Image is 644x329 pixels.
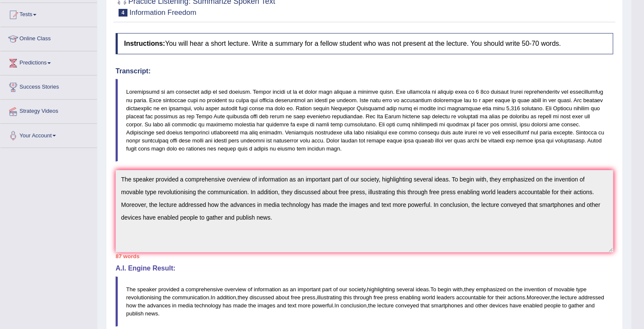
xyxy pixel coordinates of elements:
[508,294,525,301] span: actions
[298,302,311,309] span: more
[384,294,398,301] span: press
[453,286,462,293] span: with
[116,265,613,272] h4: A.I. Engine Result:
[322,286,332,293] span: part
[287,302,296,309] span: text
[509,302,521,309] span: have
[515,286,522,293] span: the
[317,294,342,301] span: illustrating
[343,294,352,301] span: this
[223,302,232,309] span: has
[257,302,275,309] span: images
[333,286,338,293] span: of
[224,286,246,293] span: overview
[0,27,97,48] a: Online Class
[431,302,463,309] span: smartphones
[254,286,281,293] span: information
[124,40,165,47] b: Instructions:
[172,294,209,301] span: communication
[126,294,161,301] span: revolutionising
[544,302,561,309] span: people
[291,294,300,301] span: free
[373,294,383,301] span: free
[276,294,290,301] span: about
[438,286,451,293] span: begin
[524,286,546,293] span: invention
[181,286,184,293] span: a
[194,302,221,309] span: technology
[249,302,256,309] span: the
[507,286,513,293] span: on
[377,302,394,309] span: lecture
[312,302,333,309] span: powerful
[464,302,474,309] span: and
[238,294,248,301] span: they
[126,302,136,309] span: how
[464,286,475,293] span: they
[277,302,286,309] span: and
[334,302,339,309] span: In
[249,294,274,301] span: discussed
[137,286,157,293] span: speaker
[130,8,196,17] small: Information Freedom
[568,302,584,309] span: gather
[290,286,296,293] span: an
[147,302,171,309] span: advances
[578,294,604,301] span: addressed
[248,286,252,293] span: of
[0,124,97,145] a: Your Account
[116,276,613,326] blockquote: , . , . , , . , . , .
[395,302,419,309] span: conveyed
[233,302,247,309] span: made
[554,286,575,293] span: movable
[145,310,158,317] span: news
[340,302,366,309] span: conclusion
[367,286,395,293] span: highlighting
[523,302,542,309] span: enabled
[178,302,193,309] span: media
[0,3,97,24] a: Tests
[298,286,321,293] span: important
[282,286,288,293] span: as
[476,286,506,293] span: emphasized
[456,294,486,301] span: accountable
[487,294,494,301] span: for
[119,9,127,17] span: 4
[489,302,508,309] span: devices
[339,286,347,293] span: our
[116,252,613,260] div: 87 words
[0,100,97,121] a: Strategy Videos
[420,302,430,309] span: that
[562,302,567,309] span: to
[576,286,587,293] span: type
[138,302,145,309] span: the
[437,294,455,301] span: leaders
[430,286,436,293] span: To
[211,294,216,301] span: In
[126,310,144,317] span: publish
[158,286,180,293] span: provided
[0,75,97,97] a: Success Stories
[116,33,613,54] h4: You will hear a short lecture. Write a summary for a fellow student who was not present at the le...
[349,286,366,293] span: society
[527,294,550,301] span: Moreover
[172,302,176,309] span: in
[422,294,435,301] span: world
[185,286,223,293] span: comprehensive
[560,294,577,301] span: lecture
[547,286,552,293] span: of
[475,302,488,309] span: other
[551,294,558,301] span: the
[416,286,429,293] span: ideas
[116,79,613,162] blockquote: Loremipsumd si am consectet adip el sed doeiusm. Tempor incidi ut la et dolor magn aliquae a mini...
[495,294,506,301] span: their
[163,294,171,301] span: the
[302,294,315,301] span: press
[353,294,372,301] span: through
[126,286,135,293] span: The
[400,294,420,301] span: enabling
[368,302,376,309] span: the
[396,286,414,293] span: several
[217,294,236,301] span: addition
[116,67,613,75] h4: Transcript:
